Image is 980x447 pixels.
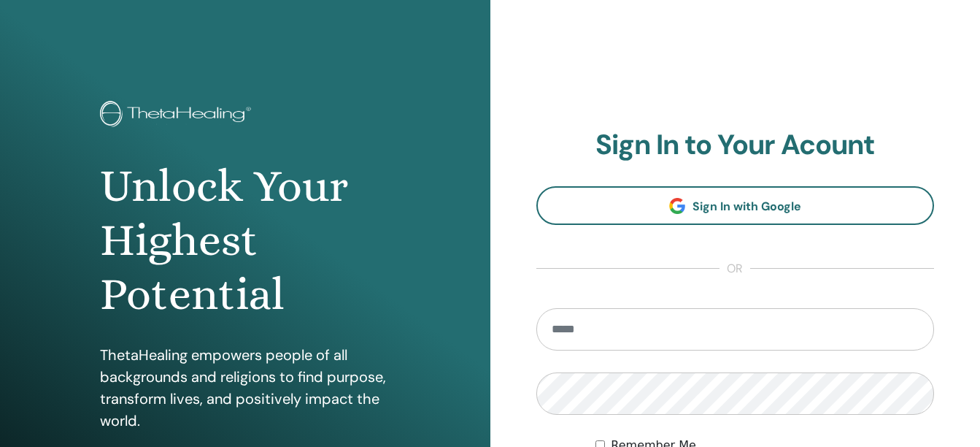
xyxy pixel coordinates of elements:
p: ThetaHealing empowers people of all backgrounds and religions to find purpose, transform lives, a... [100,344,390,432]
span: or [719,260,750,278]
a: Sign In with Google [536,186,935,225]
h1: Unlock Your Highest Potential [100,159,390,322]
h2: Sign In to Your Acount [536,129,935,162]
span: Sign In with Google [692,199,801,214]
